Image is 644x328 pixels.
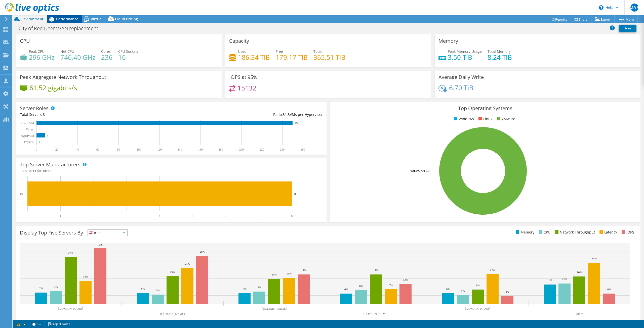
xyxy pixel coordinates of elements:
[219,148,223,151] text: 180
[29,55,55,60] h4: 296 GHz
[39,141,40,143] text: 0
[262,307,287,310] text: [DOMAIN_NAME]
[171,112,323,117] div: Ratio: VMs per Hypervisor
[200,250,205,253] text: 28%
[101,55,112,60] h4: 236
[389,284,393,287] text: 9%
[620,229,634,235] li: IOPS
[157,148,162,151] text: 120
[291,214,293,218] text: 8
[283,112,290,117] span: 31.3
[20,74,106,80] h3: Peak Aggregate Network Throughput
[258,214,260,218] text: 7
[93,214,94,218] text: 2
[178,148,182,151] text: 140
[619,25,636,32] a: Print
[160,312,185,316] text: [DOMAIN_NAME]
[334,106,637,111] h3: Top Operating Systems
[26,128,34,131] text: Virtual
[359,285,363,288] text: 8%
[117,148,120,151] text: 80
[21,121,34,125] text: Guest VM
[39,128,40,131] text: 0
[20,38,30,44] h3: CPU
[229,74,257,80] h3: IOPS at 95%
[280,148,285,151] text: 240
[477,116,492,122] li: Linux
[56,17,78,21] span: Performance
[448,55,482,60] h4: 3.50 TiB
[192,214,193,218] text: 5
[243,287,247,290] text: 6%
[170,270,175,273] text: 16%
[115,17,138,21] span: Cloud Pricing
[438,38,458,44] h3: Memory
[449,85,473,90] h4: 6.70 TiB
[301,269,306,272] text: 17%
[295,122,299,124] text: 250
[141,287,145,290] text: 6%
[554,229,595,235] li: Network Throughput
[52,168,54,173] span: 1
[20,112,171,117] div: Total Servers:
[137,148,141,151] text: 100
[185,262,190,265] text: 21%
[29,49,45,54] span: Peak CPU
[21,17,44,21] span: Environment
[420,169,429,173] tspan: ESXi 7.0
[591,15,615,23] a: Export
[20,192,25,196] text: Dell
[453,116,474,122] li: Windows
[313,55,345,60] h4: 365.51 TiB
[27,214,28,218] text: 0
[156,289,160,292] text: 6%
[47,134,49,137] text: 8
[364,312,388,316] text: [DOMAIN_NAME]
[39,287,43,290] text: 7%
[20,106,49,111] h3: Server Roles
[410,169,420,173] tspan: 100.0%
[571,15,591,23] a: Share
[60,49,74,54] span: Net CPU
[599,5,603,10] svg: \n
[461,289,465,292] text: 5%
[29,321,45,327] a: 2
[496,116,515,122] li: VMware
[239,148,244,151] text: 200
[21,134,34,137] text: Hypervisor
[344,288,348,291] text: 6%
[88,230,127,236] span: IOPS
[101,49,111,54] span: Cores
[592,257,597,260] text: 24%
[118,49,139,54] span: CPU Sockets
[20,168,323,174] h4: Total Manufacturers:
[576,312,583,316] text: Other
[238,49,247,54] span: Used
[91,17,102,21] span: Virtual
[159,214,160,218] text: 4
[258,286,261,289] text: 7%
[260,148,264,151] text: 220
[547,279,552,282] text: 11%
[98,243,103,246] text: 32%
[29,85,77,90] h4: 61.52 gigabits/s
[60,214,61,218] text: 1
[83,275,88,278] text: 14%
[276,49,283,54] span: Free
[229,38,249,44] h3: Capacity
[490,268,495,271] text: 17%
[118,55,139,60] h4: 16
[16,26,106,31] h1: City of Red Deer vSAN replacement
[272,273,277,276] text: 15%
[238,55,270,60] h4: 186.34 TiB
[58,307,83,310] text: [DOMAIN_NAME]
[60,55,95,60] h4: 746.40 GHz
[514,229,534,235] li: Memory
[476,284,480,287] text: 8%
[20,162,80,167] h3: Top Server Manufacturers
[313,49,322,54] span: Total
[446,287,450,290] text: 6%
[488,55,512,60] h4: 8.24 TiB
[598,229,617,235] li: Latency
[198,148,203,151] text: 160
